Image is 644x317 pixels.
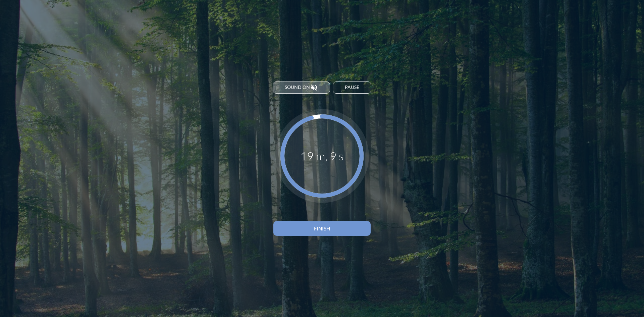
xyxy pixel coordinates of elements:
[285,85,310,90] span: Sound on
[310,84,318,92] i: volume_off
[273,221,371,236] button: Finish
[300,149,344,163] div: 19 m, 9 s
[333,82,371,94] button: Pause
[345,85,359,90] div: Pause
[285,225,359,231] div: Finish
[273,82,330,94] button: Sound on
